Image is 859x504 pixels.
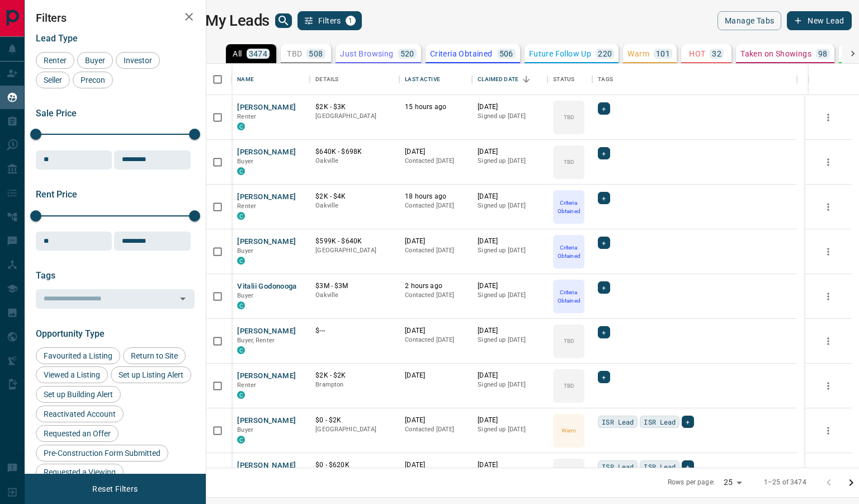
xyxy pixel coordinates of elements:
[36,189,77,200] span: Rent Price
[668,478,715,487] p: Rows per page:
[478,112,542,121] p: Signed up [DATE]
[237,257,245,265] div: condos.ca
[315,460,394,470] p: $0 - $620K
[682,460,693,473] div: +
[116,52,160,69] div: Investor
[478,246,542,255] p: Signed up [DATE]
[237,371,296,381] button: [PERSON_NAME]
[36,464,124,481] div: Requested a Viewing
[548,64,592,95] div: Status
[478,281,542,291] p: [DATE]
[237,337,275,344] span: Buyer, Renter
[111,366,191,383] div: Set up Listing Alert
[602,416,634,427] span: ISR Lead
[602,282,606,293] span: +
[237,416,296,426] button: [PERSON_NAME]
[472,64,548,95] div: Claimed Date
[120,56,156,65] span: Investor
[405,281,466,291] p: 2 hours ago
[237,426,253,434] span: Buyer
[478,326,542,336] p: [DATE]
[315,192,394,201] p: $2K - $4K
[602,237,606,248] span: +
[405,237,466,246] p: [DATE]
[598,326,610,338] div: +
[315,201,394,210] p: Oakville
[237,167,245,175] div: condos.ca
[315,112,394,121] p: [GEOGRAPHIC_DATA]
[602,461,634,472] span: ISR Lead
[561,426,576,435] p: Warm
[518,72,534,87] button: Sort
[712,50,721,58] p: 32
[40,56,70,65] span: Renter
[820,378,837,394] button: more
[36,72,70,88] div: Seller
[564,113,574,121] p: TBD
[592,64,797,95] div: Tags
[36,11,195,25] h2: Filters
[315,246,394,255] p: [GEOGRAPHIC_DATA]
[405,336,466,345] p: Contacted [DATE]
[237,436,245,444] div: condos.ca
[237,391,245,399] div: condos.ca
[564,381,574,390] p: TBD
[478,291,542,300] p: Signed up [DATE]
[237,292,253,299] span: Buyer
[627,50,649,58] p: Warm
[237,212,245,220] div: condos.ca
[598,50,612,58] p: 220
[478,64,518,95] div: Claimed Date
[719,474,746,491] div: 25
[340,50,393,58] p: Just Browsing
[36,347,120,364] div: Favourited a Listing
[405,147,466,157] p: [DATE]
[598,237,610,249] div: +
[818,50,828,58] p: 98
[602,192,606,204] span: +
[478,102,542,112] p: [DATE]
[175,291,191,307] button: Open
[315,425,394,434] p: [GEOGRAPHIC_DATA]
[205,12,270,30] h1: My Leads
[249,50,268,58] p: 3474
[315,157,394,166] p: Oakville
[478,416,542,425] p: [DATE]
[40,351,116,360] span: Favourited a Listing
[405,291,466,300] p: Contacted [DATE]
[598,281,610,294] div: +
[820,333,837,350] button: more
[315,147,394,157] p: $640K - $698K
[529,50,591,58] p: Future Follow Up
[405,460,466,470] p: [DATE]
[40,449,164,458] span: Pre-Construction Form Submitted
[405,416,466,425] p: [DATE]
[237,147,296,158] button: [PERSON_NAME]
[598,371,610,383] div: +
[405,425,466,434] p: Contacted [DATE]
[644,461,676,472] span: ISR Lead
[478,201,542,210] p: Signed up [DATE]
[36,445,168,461] div: Pre-Construction Form Submitted
[689,50,705,58] p: HOT
[237,202,256,210] span: Renter
[36,406,124,422] div: Reactivated Account
[237,158,253,165] span: Buyer
[399,64,472,95] div: Last Active
[36,108,77,119] span: Sale Price
[787,11,851,30] button: New Lead
[598,64,613,95] div: Tags
[85,479,145,498] button: Reset Filters
[554,199,583,215] p: Criteria Obtained
[820,422,837,439] button: more
[40,370,104,379] span: Viewed a Listing
[478,192,542,201] p: [DATE]
[309,50,323,58] p: 508
[315,326,394,336] p: $---
[315,291,394,300] p: Oakville
[77,52,113,69] div: Buyer
[405,201,466,210] p: Contacted [DATE]
[237,113,256,120] span: Renter
[405,157,466,166] p: Contacted [DATE]
[820,199,837,215] button: more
